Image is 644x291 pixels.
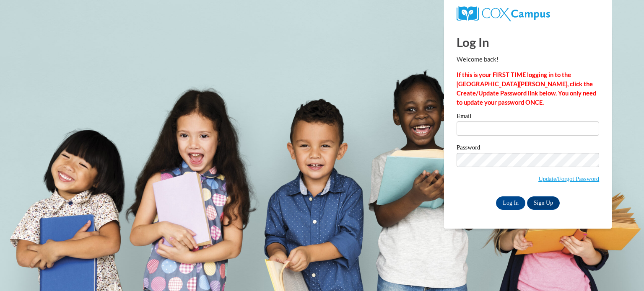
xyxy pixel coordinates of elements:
[457,71,596,106] strong: If this is your FIRST TIME logging in to the [GEOGRAPHIC_DATA][PERSON_NAME], click the Create/Upd...
[527,196,560,210] a: Sign Up
[457,33,599,51] h1: Log In
[457,144,599,153] label: Password
[457,113,599,121] label: Email
[496,196,525,210] input: Log In
[457,6,550,21] img: COX Campus
[457,10,550,17] a: COX Campus
[538,175,599,182] a: Update/Forgot Password
[457,55,599,64] p: Welcome back!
